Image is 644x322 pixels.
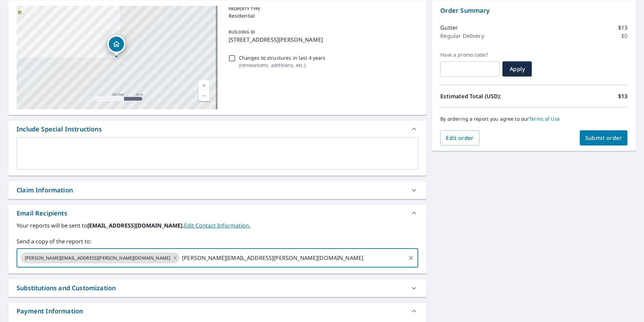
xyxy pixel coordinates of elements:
div: Email Recipients [17,209,67,218]
div: Include Special Instructions [17,124,102,134]
label: Have a promo code? [440,52,500,58]
p: Order Summary [440,6,627,15]
p: PROPERTY TYPE [229,6,416,12]
b: [EMAIL_ADDRESS][DOMAIN_NAME]. [87,222,184,229]
span: Submit order [585,134,622,142]
a: Terms of Use [529,115,560,122]
p: $13 [618,23,627,32]
p: Estimated Total (USD): [440,92,534,100]
p: Changes to structures in last 4 years [239,54,326,61]
p: BUILDING ID [229,29,255,35]
span: [PERSON_NAME][EMAIL_ADDRESS][PERSON_NAME][DOMAIN_NAME] [21,255,174,261]
span: Edit order [446,134,474,142]
button: Edit order [440,130,479,145]
div: Claim Information [8,181,426,199]
div: [PERSON_NAME][EMAIL_ADDRESS][PERSON_NAME][DOMAIN_NAME] [21,252,180,263]
label: Your reports will be sent to [17,221,418,230]
div: Dropped pin, building 1, Residential property, 8009 Woodruff Rd Cincinnati, OH 45255 [107,35,125,57]
a: EditContactInfo [184,222,250,229]
label: Send a copy of the report to: [17,237,418,245]
div: Include Special Instructions [8,121,426,137]
p: Residential [229,12,416,19]
p: $0 [621,32,627,40]
div: Substitutions and Customization [8,279,426,297]
span: Apply [508,65,526,73]
div: Payment Information [17,306,83,316]
p: Regular Delivery [440,32,484,40]
div: Claim Information [17,185,73,195]
p: [STREET_ADDRESS][PERSON_NAME] [229,36,416,44]
button: Clear [406,253,416,263]
button: Submit order [580,130,628,145]
p: $13 [618,92,627,100]
p: By ordering a report you agree to our [440,116,627,122]
div: Substitutions and Customization [17,283,116,293]
div: Payment Information [8,303,426,319]
button: Apply [502,61,532,77]
a: Current Level 17, Zoom Out [199,91,209,101]
div: Email Recipients [8,205,426,221]
p: Gutter [440,23,458,32]
p: ( renovations, additions, etc. ) [239,61,326,69]
a: Current Level 17, Zoom In [199,80,209,91]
